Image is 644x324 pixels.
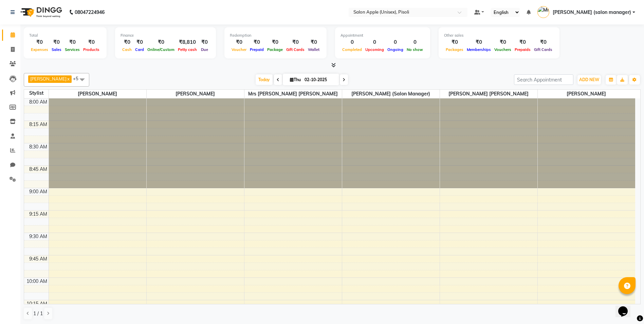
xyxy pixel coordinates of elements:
span: [PERSON_NAME] [PERSON_NAME] [440,90,537,98]
div: ₹0 [81,38,101,46]
div: Stylist [24,90,49,97]
a: x [67,76,70,82]
input: 2025-10-02 [302,75,336,85]
div: Other sales [444,33,554,38]
input: Search Appointment [514,74,573,85]
img: Mrs. Poonam Bansal (salon manager) [537,6,549,18]
span: Memberships [465,47,493,52]
div: 0 [405,38,425,46]
button: ADD NEW [577,75,601,85]
span: Gift Cards [284,47,306,52]
span: Vouchers [493,47,513,52]
span: Online/Custom [146,47,176,52]
div: 0 [364,38,386,46]
div: Redemption [230,33,321,38]
span: No show [405,47,425,52]
div: ₹0 [284,38,306,46]
div: 0 [386,38,405,46]
div: ₹0 [265,38,284,46]
iframe: chat widget [615,297,637,317]
div: 10:15 AM [25,300,49,307]
span: [PERSON_NAME] [147,90,244,98]
span: [PERSON_NAME] (salon manager) [342,90,440,98]
div: 10:00 AM [25,278,49,285]
div: 9:15 AM [28,211,49,218]
span: Wallet [306,47,321,52]
div: 9:45 AM [28,255,49,263]
div: ₹0 [50,38,63,46]
span: Petty cash [176,47,199,52]
div: 8:30 AM [28,143,49,150]
div: ₹0 [121,38,133,46]
b: 08047224946 [75,3,105,22]
div: ₹0 [493,38,513,46]
div: ₹8,810 [176,38,199,46]
div: Total [29,33,101,38]
div: ₹0 [444,38,465,46]
span: Prepaid [248,47,265,52]
span: Completed [341,47,364,52]
div: 9:30 AM [28,233,49,240]
span: Services [63,47,81,52]
span: Thu [288,77,302,82]
span: [PERSON_NAME] [49,90,146,98]
span: Mrs [PERSON_NAME] [PERSON_NAME] [244,90,342,98]
span: [PERSON_NAME] (salon manager) [553,9,631,16]
div: ₹0 [532,38,554,46]
span: Voucher [230,47,248,52]
div: 8:00 AM [28,98,49,106]
span: Products [81,47,101,52]
span: Due [199,47,210,52]
span: 1 / 1 [33,310,43,317]
div: ₹0 [230,38,248,46]
div: Finance [121,33,210,38]
span: Cash [121,47,133,52]
span: Today [256,74,273,85]
div: 8:45 AM [28,166,49,173]
div: ₹0 [513,38,532,46]
span: Package [265,47,284,52]
span: Ongoing [386,47,405,52]
div: Appointment [341,33,425,38]
div: ₹0 [133,38,146,46]
div: 0 [341,38,364,46]
div: ₹0 [248,38,265,46]
div: ₹0 [146,38,176,46]
div: 9:00 AM [28,188,49,195]
span: Packages [444,47,465,52]
div: 8:15 AM [28,121,49,128]
span: Upcoming [364,47,386,52]
span: Card [133,47,146,52]
div: ₹0 [199,38,210,46]
div: ₹0 [63,38,81,46]
div: ₹0 [306,38,321,46]
span: ADD NEW [579,77,599,82]
span: Expenses [29,47,50,52]
img: logo [17,3,64,22]
span: [PERSON_NAME] [30,76,67,82]
span: +5 [73,76,84,81]
span: Gift Cards [532,47,554,52]
span: [PERSON_NAME] [538,90,636,98]
div: ₹0 [29,38,50,46]
div: ₹0 [465,38,493,46]
span: Sales [50,47,63,52]
span: Prepaids [513,47,532,52]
